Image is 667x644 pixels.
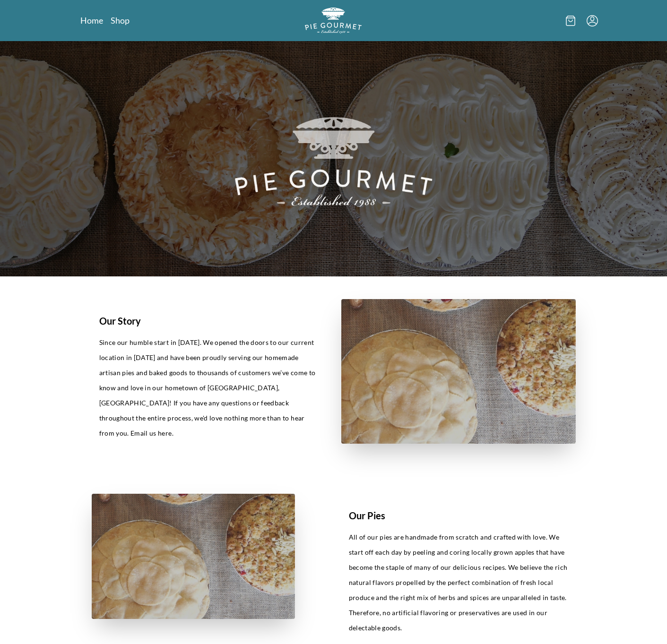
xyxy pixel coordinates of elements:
[587,15,598,26] button: Menu
[99,314,319,327] h1: Our Story
[349,530,568,635] p: All of our pies are handmade from scratch and crafted with love. We start off each day by peeling...
[341,299,576,443] img: story
[305,8,362,34] img: logo
[80,15,103,26] a: Home
[349,509,568,522] h1: Our Pies
[305,8,362,34] a: Logo
[99,335,319,441] p: Since our humble start in [DATE]. We opened the doors to our current location in [DATE] and have ...
[92,494,295,619] img: pies
[111,15,130,26] a: Shop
